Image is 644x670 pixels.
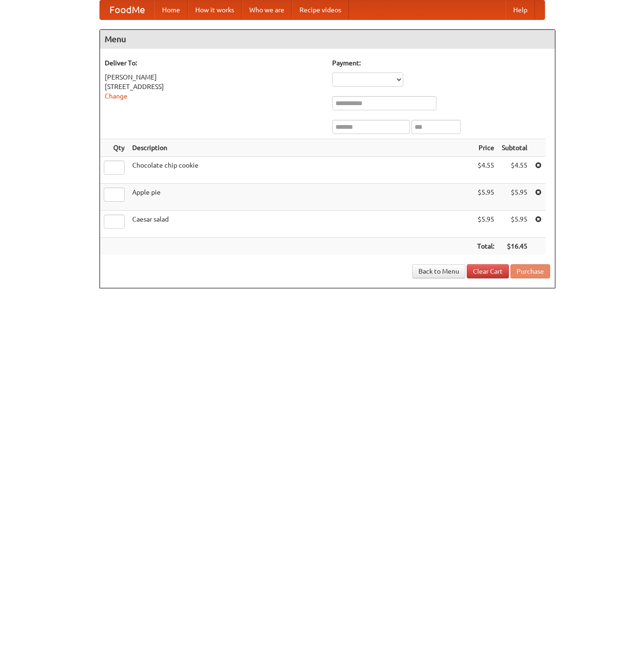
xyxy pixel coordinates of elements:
[498,139,531,157] th: Subtotal
[128,211,473,238] td: Caesar salad
[498,211,531,238] td: $5.95
[473,184,498,211] td: $5.95
[128,157,473,184] td: Chocolate chip cookie
[100,139,128,157] th: Qty
[100,0,154,19] a: FoodMe
[510,264,550,278] button: Purchase
[498,157,531,184] td: $4.55
[105,72,323,82] div: [PERSON_NAME]
[242,0,292,19] a: Who we are
[105,58,323,68] h5: Deliver To:
[473,139,498,157] th: Price
[128,184,473,211] td: Apple pie
[332,58,550,68] h5: Payment:
[473,238,498,255] th: Total:
[154,0,188,19] a: Home
[128,139,473,157] th: Description
[100,30,555,49] h4: Menu
[473,157,498,184] td: $4.55
[188,0,242,19] a: How it works
[498,184,531,211] td: $5.95
[467,264,509,278] a: Clear Cart
[498,238,531,255] th: $16.45
[473,211,498,238] td: $5.95
[412,264,465,278] a: Back to Menu
[105,92,127,100] a: Change
[506,0,535,19] a: Help
[292,0,349,19] a: Recipe videos
[105,82,323,91] div: [STREET_ADDRESS]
